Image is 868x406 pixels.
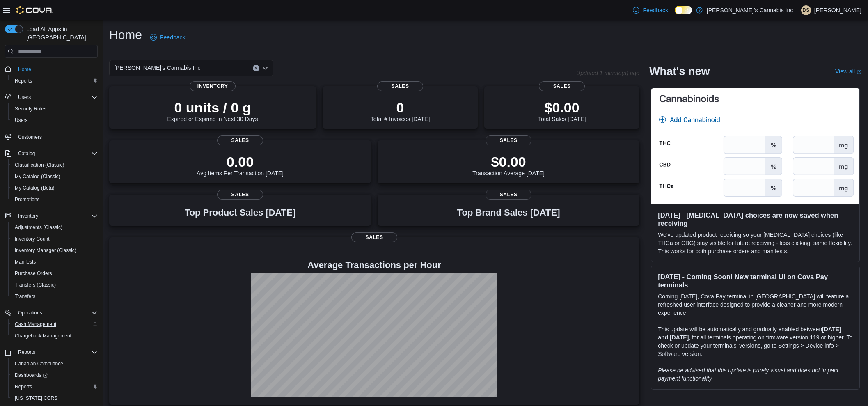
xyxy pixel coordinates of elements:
[371,99,430,122] div: Total # Invoices [DATE]
[814,5,861,15] p: [PERSON_NAME]
[11,331,98,341] span: Chargeback Management
[2,346,101,358] button: Reports
[15,132,98,142] span: Customers
[2,307,101,319] button: Operations
[472,154,545,177] div: Transaction Average [DATE]
[2,148,101,159] button: Catalog
[630,2,671,18] a: Feedback
[2,92,101,103] button: Users
[15,211,41,221] button: Inventory
[15,247,76,254] span: Inventory Manager (Classic)
[11,115,98,125] span: Users
[18,150,35,157] span: Catalog
[11,268,98,278] span: Purchase Orders
[8,381,101,392] button: Reports
[8,171,101,182] button: My Catalog (Classic)
[15,173,60,180] span: My Catalog (Classic)
[109,27,142,43] h1: Home
[190,81,236,91] span: Inventory
[15,395,57,401] span: [US_STATE] CCRS
[11,280,98,290] span: Transfers (Classic)
[8,358,101,369] button: Canadian Compliance
[15,259,36,265] span: Manifests
[8,268,101,279] button: Purchase Orders
[11,160,98,170] span: Classification (Classic)
[835,68,861,75] a: View allExternal link
[18,66,31,73] span: Home
[11,160,68,170] a: Classification (Classic)
[160,33,185,41] span: Feedback
[576,70,639,76] p: Updated 1 minute(s) ago
[8,115,101,126] button: Users
[801,5,811,15] div: Dashwinder Singh
[8,182,101,194] button: My Catalog (Beta)
[11,382,35,392] a: Reports
[8,75,101,87] button: Reports
[15,282,56,288] span: Transfers (Classic)
[15,333,71,339] span: Chargeback Management
[11,115,31,125] a: Users
[15,236,50,242] span: Inventory Count
[11,172,64,181] a: My Catalog (Classic)
[8,319,101,330] button: Cash Management
[15,78,32,84] span: Reports
[486,135,531,145] span: Sales
[11,234,98,244] span: Inventory Count
[803,5,810,15] span: DS
[539,81,585,91] span: Sales
[15,196,40,203] span: Promotions
[167,99,258,122] div: Expired or Expiring in Next 30 Days
[15,117,27,124] span: Users
[16,6,53,14] img: Cova
[796,5,798,15] p: |
[11,245,98,255] span: Inventory Manager (Classic)
[649,65,710,78] h2: What's new
[15,211,98,221] span: Inventory
[658,231,853,255] p: We've updated product receiving so your [MEDICAL_DATA] choices (like THCa or CBG) stay visible fo...
[658,273,853,289] h3: [DATE] - Coming Soon! New terminal UI on Cova Pay terminals
[8,392,101,404] button: [US_STATE] CCRS
[658,325,853,358] p: This update will be automatically and gradually enabled between , for all terminals operating on ...
[167,99,258,116] p: 0 units / 0 g
[15,293,35,300] span: Transfers
[486,190,531,200] span: Sales
[147,29,188,46] a: Feedback
[15,372,48,378] span: Dashboards
[11,104,98,114] span: Security Roles
[8,194,101,205] button: Promotions
[11,331,75,341] a: Chargeback Management
[15,383,32,390] span: Reports
[8,330,101,342] button: Chargeback Management
[23,25,98,41] span: Load All Apps in [GEOGRAPHIC_DATA]
[11,280,59,290] a: Transfers (Classic)
[658,211,853,227] h3: [DATE] - [MEDICAL_DATA] choices are now saved when receiving
[2,210,101,222] button: Inventory
[15,64,34,74] a: Home
[185,208,295,218] h3: Top Product Sales [DATE]
[11,291,39,301] a: Transfers
[675,6,692,14] input: Dark Mode
[11,319,60,329] a: Cash Management
[8,256,101,268] button: Manifests
[15,106,46,112] span: Security Roles
[116,260,633,270] h4: Average Transactions per Hour
[15,149,38,158] button: Catalog
[11,370,98,380] span: Dashboards
[11,393,61,403] a: [US_STATE] CCRS
[15,162,64,168] span: Classification (Classic)
[8,291,101,302] button: Transfers
[11,382,98,392] span: Reports
[11,222,98,232] span: Adjustments (Classic)
[18,349,35,356] span: Reports
[15,308,98,318] span: Operations
[11,393,98,403] span: Washington CCRS
[11,291,98,301] span: Transfers
[658,292,853,317] p: Coming [DATE], Cova Pay terminal in [GEOGRAPHIC_DATA] will feature a refreshed user interface des...
[18,134,42,140] span: Customers
[18,213,38,219] span: Inventory
[11,104,50,114] a: Security Roles
[217,135,263,145] span: Sales
[11,257,98,267] span: Manifests
[11,268,55,278] a: Purchase Orders
[15,360,63,367] span: Canadian Compliance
